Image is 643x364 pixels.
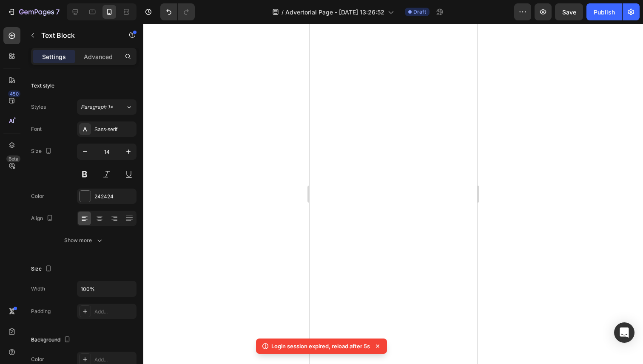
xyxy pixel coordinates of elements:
[271,342,370,350] p: Login session expired, reload after 5s
[31,263,54,275] div: Size
[41,30,114,40] p: Text Block
[586,3,622,20] button: Publish
[562,8,576,16] span: Save
[42,52,66,61] p: Settings
[31,334,72,346] div: Background
[94,126,134,133] div: Sans-serif
[81,103,113,111] span: Paragraph 1*
[77,99,137,115] button: Paragraph 1*
[31,285,45,293] div: Width
[94,308,134,316] div: Add...
[3,3,63,20] button: 7
[614,322,634,343] div: Open Intercom Messenger
[56,7,60,17] p: 7
[160,3,195,20] div: Undo/Redo
[94,193,134,200] div: 242424
[282,8,284,17] span: /
[64,236,104,245] div: Show more
[6,155,20,162] div: Beta
[31,146,54,157] div: Size
[31,192,44,200] div: Color
[94,356,134,364] div: Add...
[555,3,583,20] button: Save
[594,8,615,17] div: Publish
[77,281,136,296] input: Auto
[31,103,46,111] div: Styles
[31,82,54,90] div: Text style
[84,52,113,61] p: Advanced
[31,308,51,315] div: Padding
[31,125,42,133] div: Font
[31,356,44,363] div: Color
[413,8,426,16] span: Draft
[31,233,137,248] button: Show more
[8,90,20,97] div: 450
[310,24,477,364] iframe: Design area
[31,213,55,224] div: Align
[285,8,384,17] span: Advertorial Page - [DATE] 13:26:52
